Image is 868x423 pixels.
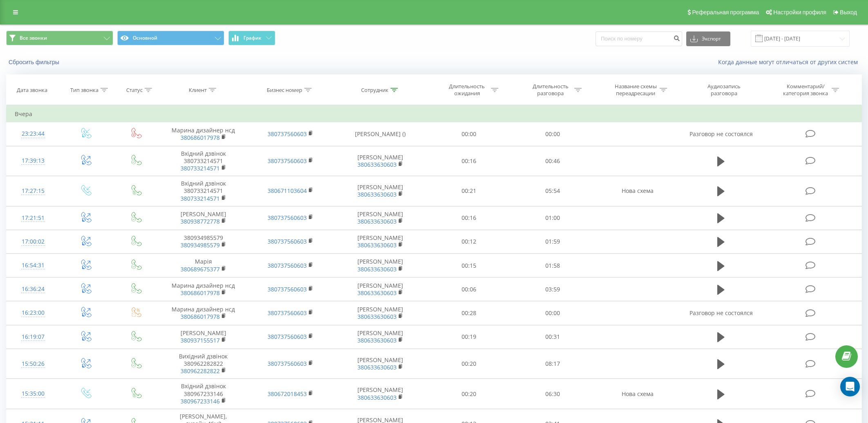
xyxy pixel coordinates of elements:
td: Марина дизайнер нсд [160,301,247,325]
td: Нова схема [594,379,681,409]
button: Все звонки [6,31,113,45]
div: Комментарий/категория звонка [782,83,830,97]
td: [PERSON_NAME] [334,146,427,176]
td: Вчера [7,106,862,122]
div: Сотрудник [361,87,388,94]
a: 380737560603 [268,360,307,367]
a: 380633630603 [357,289,397,297]
a: 380737560603 [268,309,307,317]
td: 00:31 [511,325,594,349]
input: Поиск по номеру [596,31,682,46]
div: 17:00:02 [15,234,51,250]
td: Вхідний дзвінок 380967233146 [160,379,247,409]
button: Экспорт [686,31,730,46]
td: Марина дизайнер нсд [160,122,247,146]
td: [PERSON_NAME] [334,301,427,325]
td: 00:15 [427,254,511,278]
td: 00:21 [427,176,511,206]
td: 380934985579 [160,230,247,253]
button: График [228,31,275,45]
td: 08:17 [511,349,594,379]
div: Бизнес номер [267,87,302,94]
div: 17:27:15 [15,183,51,199]
div: Open Intercom Messenger [840,377,860,396]
td: [PERSON_NAME] [334,349,427,379]
a: Когда данные могут отличаться от других систем [718,58,862,66]
div: 15:35:00 [15,386,51,402]
a: 380633630603 [357,363,397,371]
td: 05:54 [511,176,594,206]
div: 16:54:31 [15,257,51,273]
td: 01:00 [511,206,594,230]
td: [PERSON_NAME] [334,325,427,349]
a: 380689675377 [181,265,220,273]
td: [PERSON_NAME] [334,176,427,206]
td: [PERSON_NAME] [334,230,427,253]
td: [PERSON_NAME] [160,206,247,230]
td: [PERSON_NAME] [160,325,247,349]
div: 16:36:24 [15,281,51,297]
a: 380934985579 [181,241,220,249]
td: Вихідний дзвінок 380962282822 [160,349,247,379]
span: Разговор не состоялся [689,309,753,317]
span: Реферальная программа [692,9,759,16]
td: Марина дизайнер нсд [160,278,247,301]
a: 380686017978 [181,313,220,320]
td: 03:59 [511,278,594,301]
div: 17:39:13 [15,153,51,169]
span: Настройки профиля [773,9,826,16]
td: [PERSON_NAME] [334,254,427,278]
td: 00:00 [511,122,594,146]
a: 380633630603 [357,161,397,168]
a: 380633630603 [357,394,397,401]
span: Выход [840,9,857,16]
a: 380737560603 [268,262,307,269]
span: Разговор не состоялся [689,130,753,138]
div: Название схемы переадресации [614,83,658,97]
a: 380633630603 [357,336,397,344]
span: Все звонки [20,35,47,41]
td: 01:59 [511,230,594,253]
div: Статус [126,87,143,94]
a: 380737560603 [268,157,307,165]
td: Нова схема [594,176,681,206]
a: 380737560603 [268,333,307,340]
div: 16:19:07 [15,329,51,345]
td: 00:28 [427,301,511,325]
a: 380962282822 [181,367,220,375]
td: [PERSON_NAME] [334,278,427,301]
td: [PERSON_NAME] [334,379,427,409]
td: Вхідний дзвінок 380733214571 [160,146,247,176]
a: 380633630603 [357,265,397,273]
a: 380633630603 [357,241,397,249]
td: 00:20 [427,379,511,409]
button: Основной [117,31,224,45]
td: 00:46 [511,146,594,176]
a: 380733214571 [181,164,220,172]
a: 380937155517 [181,336,220,344]
td: Вхідний дзвінок 380733214571 [160,176,247,206]
a: 380737560603 [268,214,307,222]
div: Дата звонка [17,87,47,94]
div: 17:21:51 [15,210,51,226]
div: Тип звонка [70,87,98,94]
a: 380671103604 [268,187,307,195]
td: 00:20 [427,349,511,379]
a: 380938772778 [181,217,220,225]
td: 00:16 [427,206,511,230]
td: 00:00 [511,301,594,325]
span: График [243,35,261,41]
td: [PERSON_NAME] () [334,122,427,146]
td: 00:16 [427,146,511,176]
a: 380737560603 [268,285,307,293]
div: 23:23:44 [15,126,51,142]
td: 00:19 [427,325,511,349]
a: 380686017978 [181,134,220,141]
td: Марія [160,254,247,278]
div: Длительность разговора [529,83,572,97]
a: 380633630603 [357,190,397,198]
td: 01:58 [511,254,594,278]
div: 16:23:00 [15,305,51,321]
td: [PERSON_NAME] [334,206,427,230]
a: 380967233146 [181,397,220,405]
